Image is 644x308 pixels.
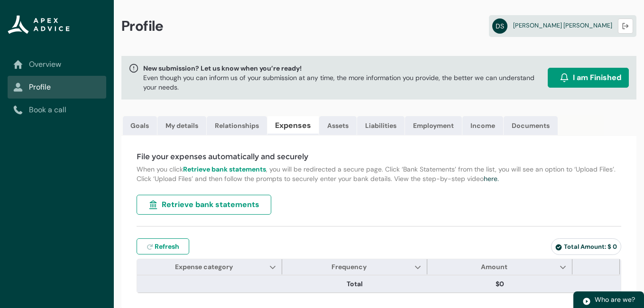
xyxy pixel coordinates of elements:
[462,116,503,135] a: Income
[148,200,158,209] img: landmark.svg
[8,53,106,121] nav: Sub page
[137,151,621,163] h4: File your expenses automatically and securely
[319,116,357,135] a: Assets
[157,116,206,135] a: My details
[8,15,70,34] img: Apex Advice Group
[137,195,271,215] button: Retrieve bank statements
[595,295,635,304] span: Who are we?
[496,280,504,288] lightning-formatted-number: $0
[155,242,179,251] span: Refresh
[573,72,621,83] span: I am Finished
[143,63,544,73] span: New submission? Let us know when you’re ready!
[13,59,101,70] a: Overview
[13,104,101,116] a: Book a call
[123,116,157,135] a: Goals
[555,243,617,251] span: Total Amount: $ 0
[489,15,636,37] a: DS[PERSON_NAME] [PERSON_NAME]
[183,165,266,173] strong: Retrieve bank statements
[137,238,189,254] button: Refresh
[137,164,621,183] p: When you click , you will be redirected a secure page. Click ‘Bank Statements’ from the list, you...
[582,297,591,306] img: play.svg
[551,238,621,255] lightning-badge: Total Amount
[143,73,544,92] p: Even though you can inform us of your submission at any time, the more information you provide, t...
[548,68,629,88] button: I am Finished
[13,82,101,93] a: Profile
[560,73,569,82] img: alarm.svg
[207,116,267,135] a: Relationships
[347,280,363,288] lightning-base-formatted-text: Total
[504,116,558,135] a: Documents
[492,18,507,34] abbr: DS
[267,116,319,135] a: Expenses
[121,17,164,35] span: Profile
[357,116,405,135] a: Liabilities
[513,21,612,29] span: [PERSON_NAME] [PERSON_NAME]
[162,199,259,210] span: Retrieve bank statements
[405,116,462,135] a: Employment
[484,174,499,183] a: here.
[618,18,633,34] button: Logout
